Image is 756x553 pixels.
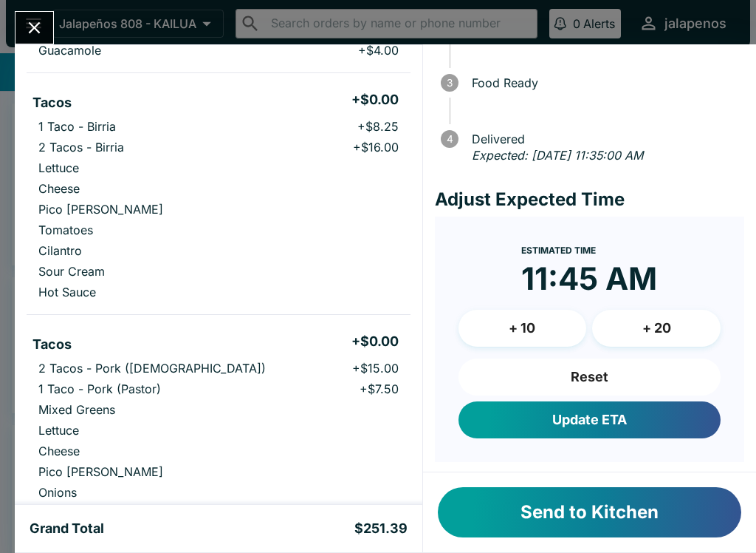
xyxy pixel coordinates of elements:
text: 3 [447,77,453,89]
p: Pico [PERSON_NAME] [38,464,163,479]
p: Lettuce [38,423,79,438]
p: Onions [38,485,77,500]
button: Reset [458,359,721,396]
button: Close [16,12,53,44]
p: Pico [PERSON_NAME] [38,202,163,217]
p: Cheese [38,444,80,458]
p: + $15.00 [352,361,399,376]
p: 2 Tacos - Pork ([DEMOGRAPHIC_DATA]) [38,361,266,376]
p: + $16.00 [353,140,399,155]
p: + $4.00 [358,43,399,58]
h5: Grand Total [30,520,104,537]
p: Cheese [38,181,80,196]
span: Delivered [464,132,744,146]
p: Lettuce [38,160,79,175]
p: + $7.50 [360,381,399,396]
button: + 20 [592,310,721,347]
em: Expected: [DATE] 11:35:00 AM [472,148,643,163]
p: Hot Sauce [38,285,96,299]
h5: Tacos [32,94,72,112]
p: + $8.25 [357,119,399,134]
span: Food Ready [464,76,744,89]
h5: Tacos [32,336,72,353]
h5: + $0.00 [351,91,399,109]
p: Tomatoes [38,223,93,237]
p: Mixed Greens [38,402,115,417]
time: 11:45 AM [521,259,657,298]
span: Estimated Time [521,245,596,256]
h5: + $0.00 [351,333,399,350]
h4: Adjust Expected Time [435,189,744,211]
text: 4 [446,133,453,145]
p: 1 Taco - Birria [38,119,116,134]
button: Update ETA [458,401,721,438]
p: Cilantro [38,243,82,258]
p: Guacamole [38,43,101,58]
button: + 10 [458,310,587,347]
h5: $251.39 [354,520,408,537]
p: 1 Taco - Pork (Pastor) [38,381,161,396]
button: Send to Kitchen [438,487,741,537]
p: Sour Cream [38,264,105,279]
p: 2 Tacos - Birria [38,140,124,155]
